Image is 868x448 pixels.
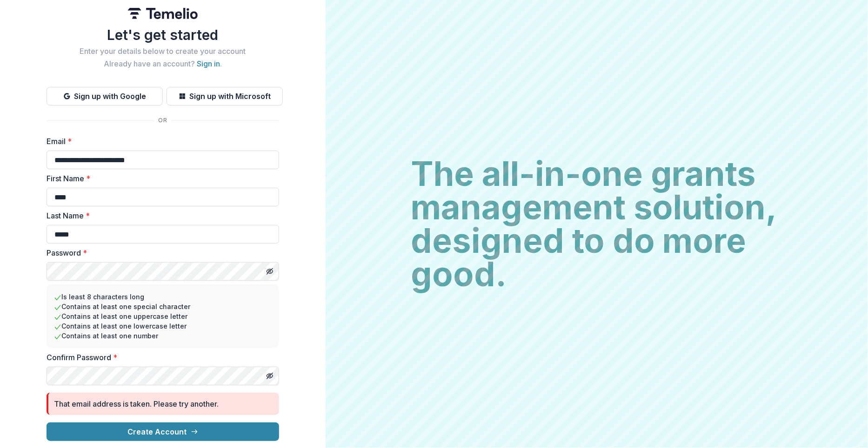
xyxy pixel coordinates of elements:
li: Contains at least one special character [54,302,272,311]
h2: Already have an account? . [47,59,279,68]
label: First Name [47,173,274,184]
button: Toggle password visibility [262,264,277,279]
label: Email [47,136,274,147]
button: Toggle password visibility [262,369,277,383]
li: Contains at least one number [54,331,272,341]
button: Create Account [47,422,279,441]
h2: Enter your details below to create your account [47,47,279,56]
button: Sign up with Microsoft [167,87,283,105]
div: That email address is taken. Please try another. [54,398,219,409]
button: Sign up with Google [47,87,163,105]
li: Is least 8 characters long [54,292,272,302]
label: Confirm Password [47,352,274,363]
h1: Let's get started [47,26,279,43]
a: Sign in [197,59,220,68]
label: Password [47,247,274,258]
img: Temelio [128,8,198,19]
label: Last Name [47,210,274,221]
li: Contains at least one uppercase letter [54,311,272,321]
li: Contains at least one lowercase letter [54,321,272,331]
